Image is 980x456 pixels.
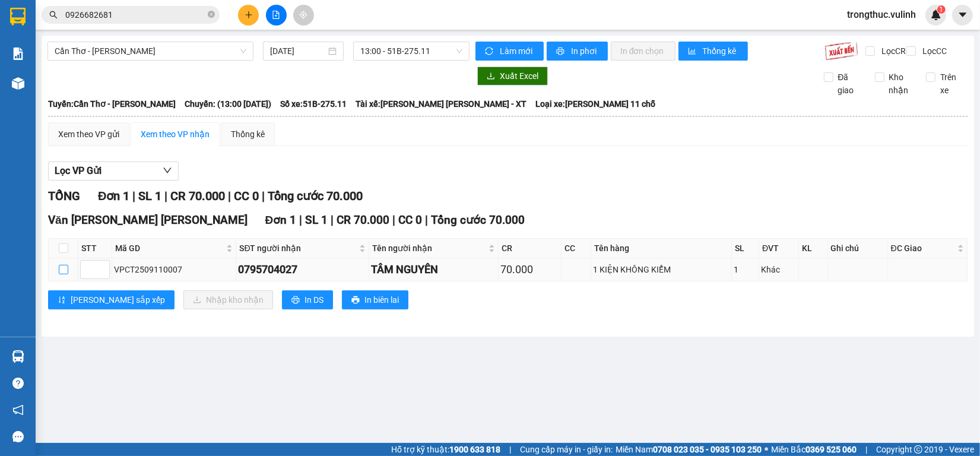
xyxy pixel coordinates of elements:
span: Thống kê [703,45,738,58]
button: aim [293,5,314,26]
span: Tên người nhận [372,242,486,255]
th: ĐVT [759,239,799,258]
span: Làm mới [500,45,534,58]
input: 11/09/2025 [270,45,325,58]
span: CC 0 [234,189,259,203]
span: | [164,189,167,203]
span: Tổng cước 70.000 [268,189,363,203]
span: download [487,72,495,81]
span: Xuất Excel [500,69,538,83]
span: environment [68,28,78,38]
div: Xem theo VP gửi [58,128,119,141]
div: 1 KIỆN KHÔNG KIỂM [593,263,730,276]
img: logo-vxr [10,8,26,26]
span: [PERSON_NAME] sắp xếp [71,293,165,306]
button: downloadXuất Excel [477,66,548,85]
div: 70.000 [500,261,559,278]
span: Kho nhận [884,71,917,97]
span: Lọc CR [877,45,908,58]
img: warehouse-icon [12,350,24,363]
span: close-circle [208,9,215,21]
span: Cần Thơ - Hồ Chí Minh [55,42,246,60]
span: | [865,443,867,456]
span: | [509,443,511,456]
strong: 0369 525 060 [805,445,857,454]
span: 13:00 - 51B-275.11 [360,42,462,60]
b: [PERSON_NAME] [68,8,168,23]
div: 0795704027 [238,261,366,278]
span: Miền Nam [616,443,762,456]
span: Đơn 1 [98,189,129,203]
span: Đã giao [833,71,866,97]
span: SL 1 [138,189,161,203]
span: Trên xe [935,71,968,97]
div: Xem theo VP nhận [141,128,210,141]
strong: 1900 633 818 [449,445,500,454]
span: plus [245,11,253,19]
input: Tìm tên, số ĐT hoặc mã đơn [65,8,205,21]
button: printerIn biên lai [342,290,408,309]
span: Tổng cước 70.000 [431,213,525,227]
img: solution-icon [12,47,24,60]
button: file-add [266,5,287,26]
div: Thống kê [231,128,265,141]
span: bar-chart [688,47,698,56]
td: VPCT2509110007 [112,258,236,281]
button: printerIn phơi [547,42,608,61]
th: SL [732,239,759,258]
span: | [425,213,428,227]
td: 0795704027 [236,258,369,281]
button: caret-down [952,5,973,26]
span: | [299,213,302,227]
span: | [228,189,231,203]
span: ĐC Giao [891,242,955,255]
span: | [331,213,334,227]
span: Đơn 1 [265,213,297,227]
div: 1 [734,263,757,276]
span: message [12,431,24,442]
span: close-circle [208,11,215,18]
span: trongthuc.vulinh [838,7,925,22]
span: Miền Bắc [771,443,857,456]
div: Khác [761,263,797,276]
span: | [392,213,395,227]
li: 1900 8181 [5,85,226,100]
img: icon-new-feature [931,9,941,20]
span: Văn [PERSON_NAME] [PERSON_NAME] [48,213,248,227]
span: Mã GD [115,242,224,255]
span: search [49,11,58,19]
span: sync [485,47,495,56]
span: SL 1 [305,213,328,227]
span: printer [556,47,566,56]
th: CC [562,239,591,258]
span: notification [12,404,24,416]
th: CR [499,239,562,258]
span: phone [5,88,15,97]
span: TỔNG [48,189,80,203]
span: sort-ascending [58,296,66,305]
span: question-circle [12,378,24,389]
button: syncLàm mới [475,42,544,61]
span: Loại xe: [PERSON_NAME] 11 chỗ [535,97,655,110]
span: In DS [305,293,324,306]
span: down [163,166,172,175]
span: | [262,189,265,203]
span: Tài xế: [PERSON_NAME] [PERSON_NAME] - XT [356,97,527,110]
span: In phơi [571,45,598,58]
th: Ghi chú [828,239,888,258]
span: SĐT người nhận [239,242,356,255]
button: downloadNhập kho nhận [183,290,273,309]
span: printer [351,296,360,305]
button: Lọc VP Gửi [48,161,179,180]
th: Tên hàng [591,239,732,258]
span: file-add [272,11,280,19]
div: TÂM NGUYÊN [371,261,496,278]
button: bar-chartThống kê [678,42,748,61]
sup: 1 [937,5,946,14]
span: 1 [939,5,943,14]
span: caret-down [957,9,968,20]
span: CR 70.000 [170,189,225,203]
span: CC 0 [398,213,422,227]
span: CR 70.000 [337,213,389,227]
div: VPCT2509110007 [114,263,234,276]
